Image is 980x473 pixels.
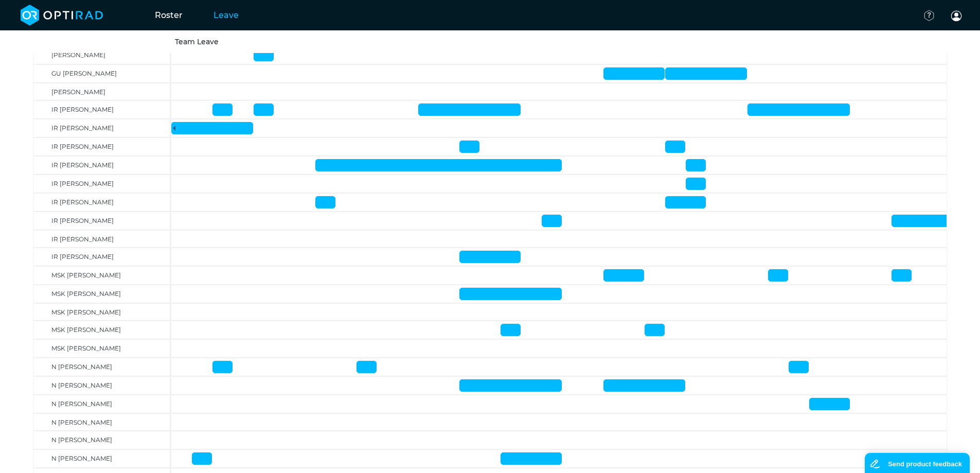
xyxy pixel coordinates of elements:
[51,198,114,206] span: IR [PERSON_NAME]
[51,400,112,408] span: N [PERSON_NAME]
[51,180,114,187] span: IR [PERSON_NAME]
[51,271,121,279] span: MSK [PERSON_NAME]
[21,5,103,26] img: brand-opti-rad-logos-blue-and-white-d2f68631ba2948856bd03f2d395fb146ddc8fb01b4b6e9315ea85fa773367...
[51,454,112,462] span: N [PERSON_NAME]
[51,143,114,150] span: IR [PERSON_NAME]
[51,326,121,334] span: MSK [PERSON_NAME]
[51,308,121,316] span: MSK [PERSON_NAME]
[51,290,121,297] span: MSK [PERSON_NAME]
[51,217,114,224] span: IR [PERSON_NAME]
[51,253,114,260] span: IR [PERSON_NAME]
[51,418,112,426] span: N [PERSON_NAME]
[175,37,219,46] a: Team Leave
[51,344,121,352] span: MSK [PERSON_NAME]
[51,235,114,243] span: IR [PERSON_NAME]
[51,381,112,389] span: N [PERSON_NAME]
[51,161,114,169] span: IR [PERSON_NAME]
[51,69,117,77] span: GU [PERSON_NAME]
[51,436,112,444] span: N [PERSON_NAME]
[51,106,114,113] span: IR [PERSON_NAME]
[51,88,105,96] span: [PERSON_NAME]
[51,363,112,371] span: N [PERSON_NAME]
[51,124,114,132] span: IR [PERSON_NAME]
[51,51,105,59] span: [PERSON_NAME]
